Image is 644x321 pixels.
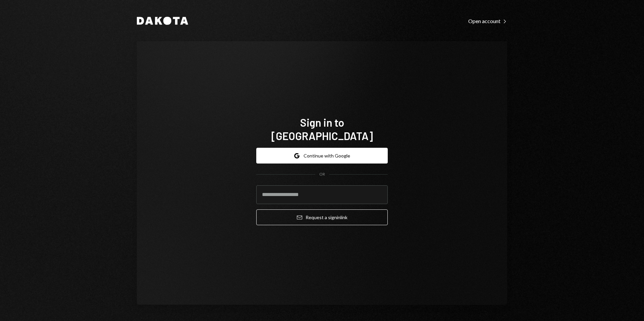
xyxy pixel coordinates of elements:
div: OR [319,172,325,177]
h1: Sign in to [GEOGRAPHIC_DATA] [256,116,388,142]
button: Request a signinlink [256,209,388,225]
div: Open account [468,18,507,24]
a: Open account [468,17,507,24]
button: Continue with Google [256,148,388,164]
